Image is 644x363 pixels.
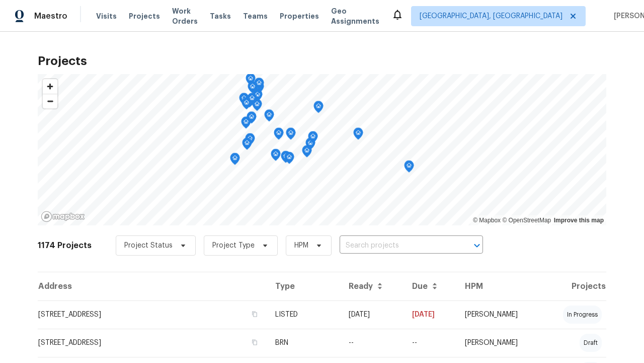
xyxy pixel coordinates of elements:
span: Projects [129,11,160,21]
span: HPM [294,240,308,251]
div: Map marker [286,128,296,143]
td: [PERSON_NAME] [457,329,542,357]
input: Search projects [340,238,455,254]
div: Map marker [252,99,262,114]
div: Map marker [271,149,281,164]
div: Map marker [230,153,240,168]
span: Project Type [212,240,255,251]
button: Copy Address [250,310,259,319]
div: Map marker [313,101,324,116]
span: Maestro [34,11,67,21]
div: Map marker [242,138,252,153]
a: OpenStreetMap [502,217,551,224]
h2: Projects [38,56,606,66]
canvas: Map [38,74,606,225]
div: Map marker [245,133,255,149]
th: Due [404,272,457,300]
div: Map marker [353,128,363,143]
td: -- [341,329,404,357]
button: Zoom in [43,79,57,94]
div: Map marker [246,73,256,89]
td: BRN [267,329,341,357]
a: Mapbox [473,217,501,224]
td: [STREET_ADDRESS] [38,329,267,357]
td: -- [404,329,457,357]
th: HPM [457,272,542,300]
div: Map marker [302,145,312,161]
div: Map marker [281,151,291,166]
span: Work Orders [172,6,198,26]
div: Map marker [253,89,263,105]
div: Map marker [247,93,257,108]
span: Geo Assignments [331,6,379,26]
div: Map marker [254,78,264,93]
button: Copy Address [250,338,259,347]
h2: 1174 Projects [38,240,92,251]
div: Map marker [305,138,315,153]
div: Map marker [242,97,252,113]
td: [DATE] [404,300,457,329]
span: Teams [243,11,268,21]
button: Zoom out [43,94,57,108]
td: [STREET_ADDRESS] [38,300,267,329]
div: Map marker [248,81,258,97]
div: Map marker [247,111,257,127]
div: Map marker [404,160,414,176]
a: Improve this map [554,217,604,224]
div: Map marker [274,128,284,143]
th: Type [267,272,341,300]
span: [GEOGRAPHIC_DATA], [GEOGRAPHIC_DATA] [420,11,562,21]
span: Tasks [210,13,231,20]
button: Open [470,238,484,253]
td: LISTED [267,300,341,329]
span: Project Status [124,240,173,251]
span: Properties [280,11,319,21]
th: Address [38,272,267,300]
th: Ready [341,272,404,300]
div: Map marker [284,152,294,167]
th: Projects [542,272,606,300]
div: Map marker [239,93,249,108]
div: in progress [563,306,602,324]
span: Visits [96,11,117,21]
div: Map marker [308,131,318,147]
div: Map marker [241,116,251,132]
a: Mapbox homepage [41,211,85,222]
td: [PERSON_NAME] [457,300,542,329]
div: Map marker [245,95,255,111]
div: Map marker [264,109,274,125]
td: [DATE] [341,300,404,329]
div: draft [580,334,602,352]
